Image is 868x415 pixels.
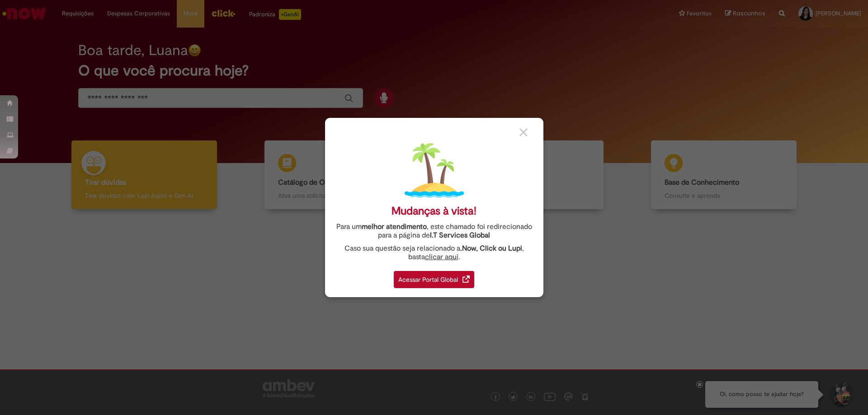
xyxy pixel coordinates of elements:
a: clicar aqui [425,247,458,261]
img: redirect_link.png [462,275,470,283]
div: Acessar Portal Global [394,271,474,288]
a: I.T Services Global [430,226,490,240]
img: close_button_grey.png [519,128,528,136]
div: Caso sua questão seja relacionado a , basta . [332,244,537,261]
strong: melhor atendimento [362,222,427,231]
div: Mudanças à vista! [392,205,476,218]
div: Para um , este chamado foi redirecionado para a página de [332,223,537,240]
strong: .Now, Click ou Lupi [460,244,522,253]
a: Acessar Portal Global [394,266,474,288]
img: island.png [405,141,464,200]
